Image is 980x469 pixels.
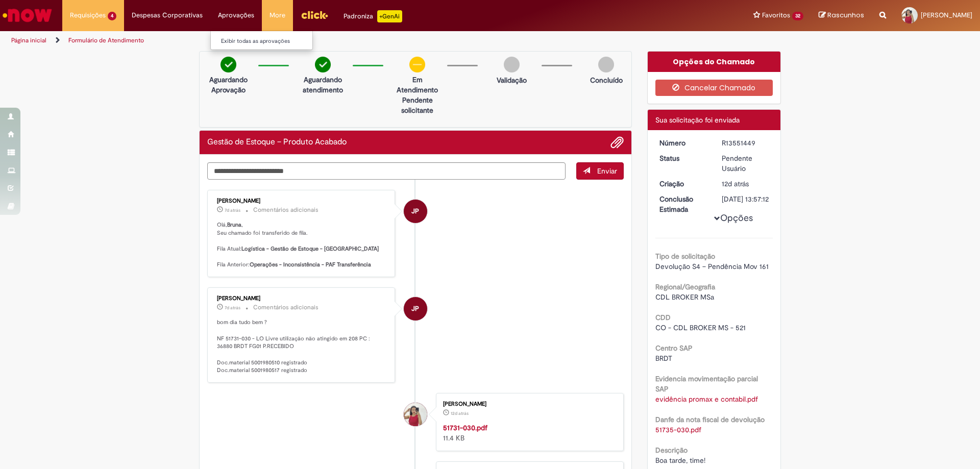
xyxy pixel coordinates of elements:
[655,394,758,404] a: Download de evidência promax e contabil.pdf
[655,374,758,393] b: Evidencia movimentação parcial SAP
[598,57,614,72] img: img-circle-grey.png
[610,136,624,149] button: Adicionar anexos
[217,295,387,302] div: [PERSON_NAME]
[404,200,427,223] div: Jose Pereira
[241,245,379,253] b: Logística - Gestão de Estoque - [GEOGRAPHIC_DATA]
[344,10,402,22] div: Padroniza
[404,403,427,426] div: Bruna Caroliny Pereira De Albuquerque
[207,138,347,147] h2: Gestão de Estoque – Produto Acabado Histórico de tíquete
[655,282,715,291] b: Regional/Geografia
[655,343,693,353] b: Centro SAP
[218,10,254,20] span: Aprovações
[132,10,203,20] span: Despesas Corporativas
[655,80,773,96] button: Cancelar Chamado
[411,297,419,321] span: JP
[652,179,715,189] dt: Criação
[443,423,487,432] a: 51731-030.pdf
[1,5,54,26] img: ServiceNow
[204,75,253,95] p: Aguardando Aprovação
[315,57,331,72] img: check-circle-green.png
[217,318,387,375] p: bom dia tudo bem ? NF 51731-030 - LO Livre utilização não atingido em 208 PC : 36880 BRDT FG01 P....
[409,57,425,72] img: circle-minus.png
[722,138,769,148] div: R13551449
[827,10,864,20] span: Rascunhos
[411,199,419,224] span: JP
[722,179,749,188] time: 19/09/2025 15:57:08
[8,31,646,50] ul: Trilhas de página
[393,95,442,115] p: Pendente solicitante
[655,292,714,302] span: CDL BROKER MSa
[70,10,106,20] span: Requisições
[217,221,387,269] p: Olá, , Seu chamado foi transferido de fila. Fila Atual: Fila Anterior:
[819,11,864,20] a: Rascunhos
[722,179,769,189] div: 19/09/2025 15:57:08
[210,31,313,50] ul: Aprovações
[217,198,387,204] div: [PERSON_NAME]
[648,52,781,72] div: Opções do Chamado
[227,221,241,229] b: Bruna
[225,305,240,311] span: 7d atrás
[597,166,617,176] span: Enviar
[655,354,672,363] span: BRDT
[792,12,803,20] span: 32
[250,261,371,268] b: Operações - Inconsistência - PAF Transferência
[211,36,323,47] a: Exibir todas as aprovações
[655,425,701,434] a: Download de 51735-030.pdf
[68,36,144,44] a: Formulário de Atendimento
[655,415,765,424] b: Danfe da nota fiscal de devolução
[269,10,285,20] span: More
[207,162,566,180] textarea: Digite sua mensagem aqui...
[11,36,46,44] a: Página inicial
[225,305,240,311] time: 25/09/2025 09:32:03
[655,323,746,332] span: CO - CDL BROKER MS - 521
[655,446,688,455] b: Descrição
[722,179,749,188] span: 12d atrás
[253,206,318,214] small: Comentários adicionais
[298,75,348,95] p: Aguardando atendimento
[590,75,623,85] p: Concluído
[652,153,715,163] dt: Status
[253,303,318,312] small: Comentários adicionais
[225,207,240,213] span: 7d atrás
[576,162,624,180] button: Enviar
[652,138,715,148] dt: Número
[722,153,769,174] div: Pendente Usuário
[443,423,613,443] div: 11.4 KB
[921,11,972,19] span: [PERSON_NAME]
[220,57,236,72] img: check-circle-green.png
[497,75,527,85] p: Validação
[451,410,469,416] span: 12d atrás
[377,10,402,22] p: +GenAi
[451,410,469,416] time: 19/09/2025 15:55:49
[404,297,427,320] div: Jose Pereira
[655,115,740,125] span: Sua solicitação foi enviada
[655,313,671,322] b: CDD
[655,262,769,271] span: Devolução S4 – Pendência Mov 161
[722,194,769,204] div: [DATE] 13:57:12
[225,207,240,213] time: 25/09/2025 09:32:09
[301,7,328,22] img: click_logo_yellow_360x200.png
[655,252,715,261] b: Tipo de solicitação
[762,10,790,20] span: Favoritos
[504,57,520,72] img: img-circle-grey.png
[652,194,715,214] dt: Conclusão Estimada
[443,401,613,407] div: [PERSON_NAME]
[108,12,116,20] span: 4
[393,75,442,95] p: Em Atendimento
